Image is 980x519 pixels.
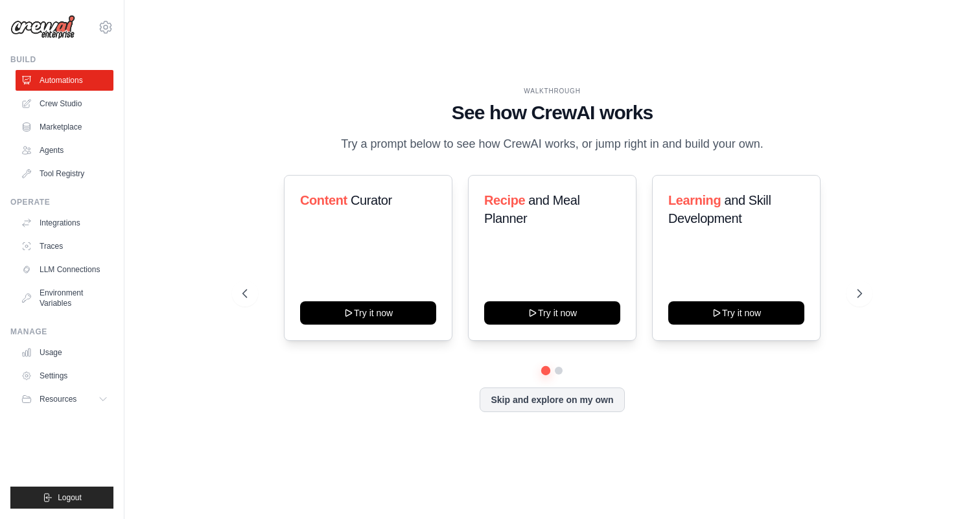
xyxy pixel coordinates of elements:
a: Crew Studio [16,93,113,114]
button: Logout [10,487,113,509]
span: and Skill Development [668,193,771,225]
a: Tool Registry [16,163,113,184]
div: Operate [10,197,113,207]
button: Resources [16,389,113,409]
iframe: Chat Widget [915,457,980,519]
span: Curator [351,193,392,207]
span: Resources [40,394,76,404]
div: Manage [10,327,113,337]
div: WALKTHROUGH [242,86,863,96]
a: LLM Connections [16,259,113,280]
span: Content [300,193,347,207]
div: Build [10,54,113,65]
a: Traces [16,236,113,257]
span: and Meal Planner [484,193,579,225]
button: Skip and explore on my own [480,387,624,412]
a: Environment Variables [16,283,113,314]
a: Automations [16,70,113,91]
h1: See how CrewAI works [242,101,863,124]
span: Logout [58,492,82,503]
a: Integrations [16,213,113,233]
img: Logo [10,15,75,40]
a: Settings [16,365,113,386]
span: Learning [668,193,721,207]
a: Agents [16,140,113,161]
button: Try it now [300,301,436,325]
span: Recipe [484,193,525,207]
button: Try it now [484,301,620,325]
a: Usage [16,342,113,363]
p: Try a prompt below to see how CrewAI works, or jump right in and build your own. [334,135,770,154]
button: Try it now [668,301,804,325]
a: Marketplace [16,117,113,137]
